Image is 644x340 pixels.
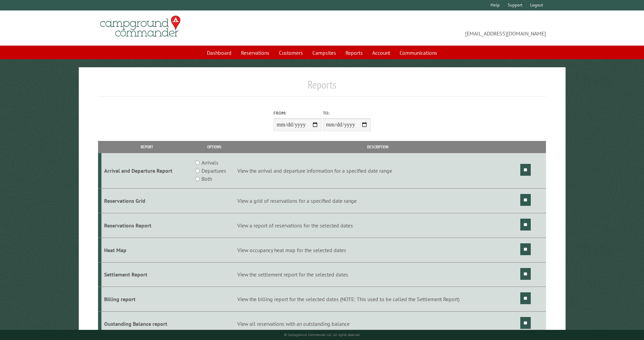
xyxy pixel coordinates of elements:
[341,46,367,59] a: Reports
[275,46,307,59] a: Customers
[101,141,192,153] th: Report
[236,262,519,287] td: View the settlement report for the selected dates
[101,262,192,287] td: Settlement Report
[101,153,192,189] td: Arrival and Departure Report
[101,189,192,213] td: Reservations Grid
[192,141,236,153] th: Options
[237,46,273,59] a: Reservations
[236,189,519,213] td: View a grid of reservations for a specified date range
[273,110,321,116] label: From:
[101,238,192,262] td: Heat Map
[323,110,371,116] label: To:
[236,238,519,262] td: View occupancy heat map for the selected dates
[101,287,192,312] td: Billing report
[201,175,212,183] label: Both
[203,46,236,59] a: Dashboard
[201,167,226,175] label: Departures
[236,141,519,153] th: Description
[236,312,519,336] td: View all reservations with an outstanding balance
[396,46,441,59] a: Communications
[101,312,192,336] td: Oustanding Balance report
[368,46,394,59] a: Account
[101,213,192,238] td: Reservations Report
[322,19,546,38] span: [EMAIL_ADDRESS][DOMAIN_NAME]
[236,153,519,189] td: View the arrival and departure information for a specified date range
[284,333,360,337] small: © Campground Commander LLC. All rights reserved.
[201,159,218,167] label: Arrivals
[236,213,519,238] td: View a report of reservations for the selected dates
[236,287,519,312] td: View the billing report for the selected dates (NOTE: This used to be called the Settlement Report)
[98,78,546,97] h1: Reports
[308,46,340,59] a: Campsites
[98,13,183,40] img: Campground Commander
